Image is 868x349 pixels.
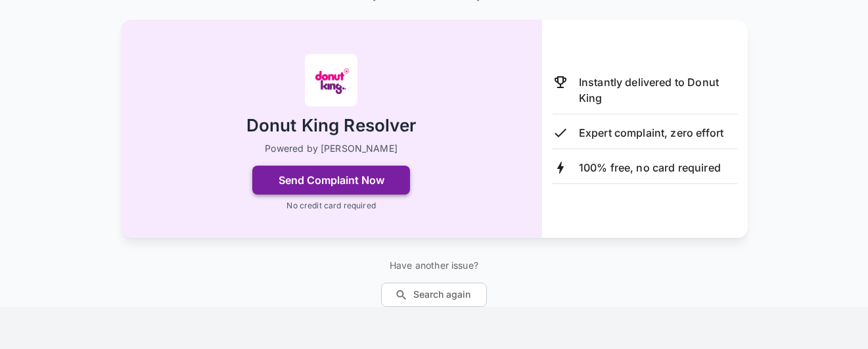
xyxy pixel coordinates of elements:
p: Instantly delivered to Donut King [579,74,737,106]
p: Expert complaint, zero effort [579,125,723,141]
img: Donut King [305,54,357,106]
p: Have another issue? [381,259,487,272]
button: Send Complaint Now [252,166,410,195]
button: Search again [381,283,487,307]
p: 100% free, no card required [579,160,721,175]
p: Powered by [PERSON_NAME] [265,142,398,155]
p: No credit card required [286,200,375,212]
h2: Donut King Resolver [246,114,417,137]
